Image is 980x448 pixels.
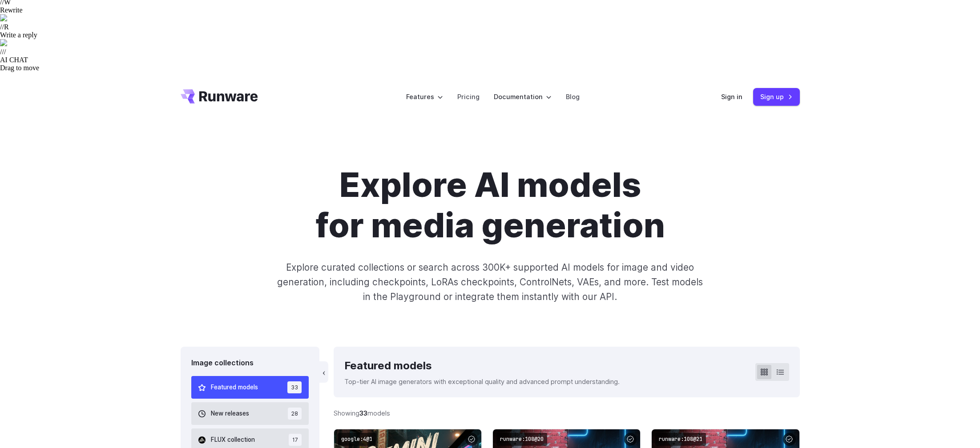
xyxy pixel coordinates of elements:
[211,435,255,445] span: FLUX collection
[181,89,258,104] a: Go to /
[753,88,800,105] a: Sign up
[496,433,547,446] code: runware:108@20
[191,402,309,425] button: New releases 28
[338,433,376,446] code: google:4@1
[289,434,302,446] span: 17
[191,376,309,399] button: Featured models 33
[494,92,552,102] label: Documentation
[457,92,480,102] a: Pricing
[211,383,258,392] span: Featured models
[406,92,443,102] label: Features
[288,408,302,420] span: 28
[319,361,328,383] button: ‹
[344,357,620,374] div: Featured models
[721,92,742,102] a: Sign in
[334,408,390,418] div: Showing models
[242,164,738,246] h1: Explore AI models for media generation
[287,381,302,393] span: 33
[273,260,706,304] p: Explore curated collections or search across 300K+ supported AI models for image and video genera...
[655,433,706,446] code: runware:108@21
[191,357,309,369] div: Image collections
[566,92,580,102] a: Blog
[359,409,367,417] strong: 33
[211,409,249,419] span: New releases
[344,376,620,387] p: Top-tier AI image generators with exceptional quality and advanced prompt understanding.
